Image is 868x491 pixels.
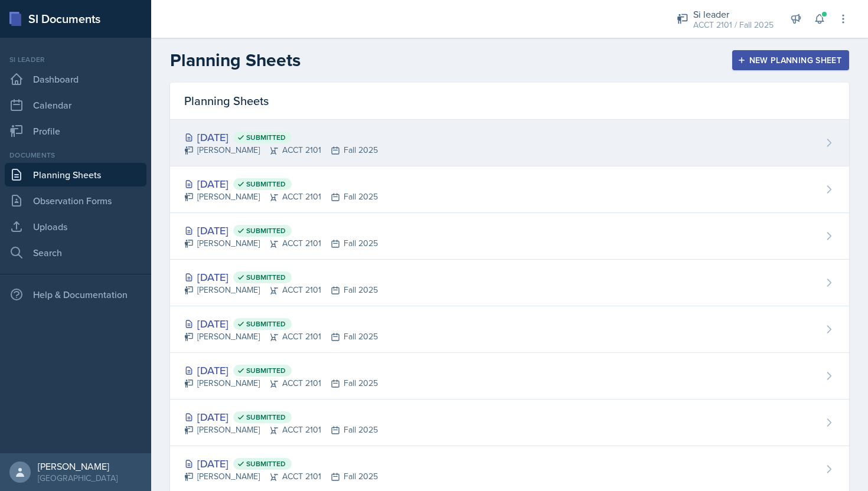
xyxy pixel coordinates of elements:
a: [DATE] Submitted [PERSON_NAME]ACCT 2101Fall 2025 [170,213,849,260]
div: Documents [5,150,146,161]
a: Search [5,241,146,264]
div: [PERSON_NAME] ACCT 2101 Fall 2025 [184,144,378,156]
div: [DATE] [184,409,378,425]
div: [DATE] [184,269,378,285]
div: Help & Documentation [5,283,146,306]
span: Submitted [246,226,286,235]
a: Uploads [5,215,146,238]
div: [DATE] [184,362,378,378]
div: New Planning Sheet [740,55,841,65]
span: Submitted [246,133,286,142]
div: Planning Sheets [170,83,849,120]
a: Observation Forms [5,189,146,212]
a: Profile [5,119,146,143]
div: Si leader [693,7,774,21]
span: Submitted [246,319,286,329]
a: [DATE] Submitted [PERSON_NAME]ACCT 2101Fall 2025 [170,120,849,166]
div: [PERSON_NAME] ACCT 2101 Fall 2025 [184,424,378,436]
div: [PERSON_NAME] ACCT 2101 Fall 2025 [184,377,378,389]
span: Submitted [246,413,286,422]
div: [PERSON_NAME] ACCT 2101 Fall 2025 [184,470,378,483]
div: [DATE] [184,456,378,472]
div: [PERSON_NAME] ACCT 2101 Fall 2025 [184,330,378,343]
div: [DATE] [184,129,378,145]
span: Submitted [246,179,286,189]
a: [DATE] Submitted [PERSON_NAME]ACCT 2101Fall 2025 [170,353,849,400]
a: [DATE] Submitted [PERSON_NAME]ACCT 2101Fall 2025 [170,400,849,446]
div: Si leader [5,54,146,65]
div: [DATE] [184,316,378,332]
h2: Planning Sheets [170,50,301,71]
span: Submitted [246,366,286,375]
a: Dashboard [5,67,146,91]
span: Submitted [246,459,286,469]
div: [DATE] [184,222,378,238]
a: [DATE] Submitted [PERSON_NAME]ACCT 2101Fall 2025 [170,166,849,213]
a: [DATE] Submitted [PERSON_NAME]ACCT 2101Fall 2025 [170,260,849,306]
span: Submitted [246,273,286,282]
div: [PERSON_NAME] ACCT 2101 Fall 2025 [184,237,378,250]
a: Calendar [5,93,146,117]
div: ACCT 2101 / Fall 2025 [693,19,774,31]
button: New Planning Sheet [732,50,849,70]
div: [DATE] [184,176,378,192]
a: [DATE] Submitted [PERSON_NAME]ACCT 2101Fall 2025 [170,306,849,353]
div: [GEOGRAPHIC_DATA] [38,472,118,484]
a: Planning Sheets [5,163,146,186]
div: [PERSON_NAME] [38,460,118,472]
div: [PERSON_NAME] ACCT 2101 Fall 2025 [184,284,378,296]
div: [PERSON_NAME] ACCT 2101 Fall 2025 [184,191,378,203]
